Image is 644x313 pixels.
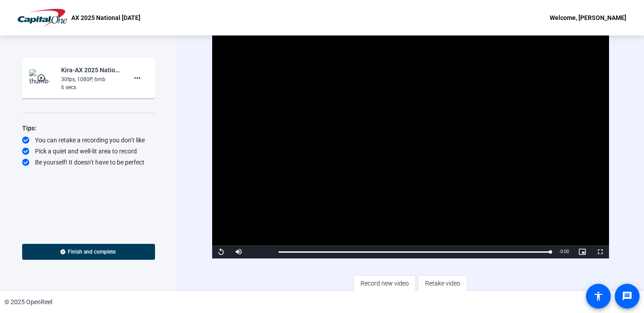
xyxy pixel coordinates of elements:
[22,136,155,145] div: You can retake a recording you don’t like
[418,275,467,291] button: Retake video
[18,9,67,27] img: OpenReel logo
[591,245,609,258] button: Fullscreen
[560,249,569,254] span: 0:00
[212,245,230,258] button: Replay
[29,69,55,87] img: thumb-nail
[361,275,409,292] span: Record new video
[279,251,550,253] div: Progress Bar
[68,248,116,255] span: Finish and complete
[22,123,155,133] div: Tips:
[22,158,155,167] div: Be yourself! It doesn’t have to be perfect
[593,291,604,301] mat-icon: accessibility
[425,275,460,292] span: Retake video
[4,297,52,307] div: © 2025 OpenReel
[212,35,609,258] div: Video Player
[353,275,416,291] button: Record new video
[37,74,47,82] mat-icon: play_circle_outline
[622,291,632,301] mat-icon: message
[71,12,140,23] p: AX 2025 National [DATE]
[22,244,155,260] button: Finish and complete
[559,249,560,254] span: -
[230,245,248,258] button: Mute
[550,12,626,23] div: Welcome, [PERSON_NAME]
[61,75,120,83] div: 30fps, 1080P, 6mb
[22,147,155,156] div: Pick a quiet and well-lit area to record
[61,65,120,75] div: Kira-AX 2025 National Boss-s Day-AX 2025 National Boss-s Day -1759503057127-webcam
[574,245,591,258] button: Picture-in-Picture
[61,83,120,91] div: 6 secs
[132,73,143,83] mat-icon: more_horiz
